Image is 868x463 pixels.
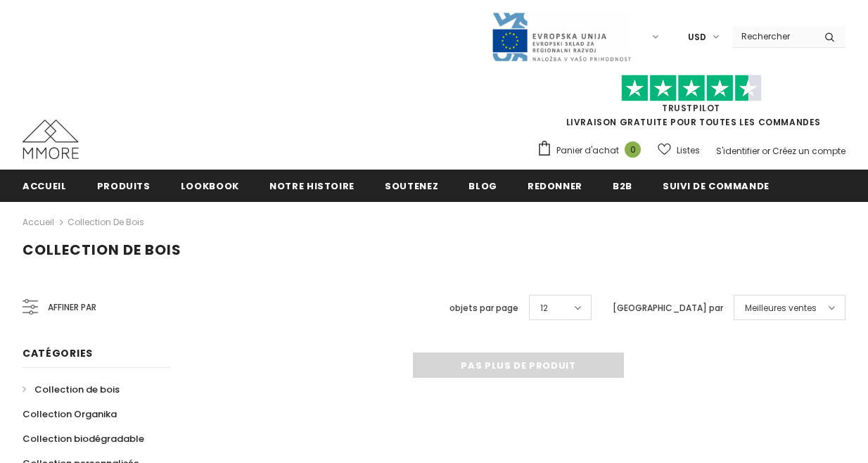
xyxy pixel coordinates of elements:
[68,216,144,228] a: Collection de bois
[23,214,54,231] a: Accueil
[688,30,706,44] span: USD
[625,141,641,158] span: 0
[269,179,355,193] span: Notre histoire
[491,30,632,42] a: Javni Razpis
[449,301,518,315] label: objets par page
[613,301,723,315] label: [GEOGRAPHIC_DATA] par
[537,140,648,161] a: Panier d'achat 0
[23,179,67,193] span: Accueil
[733,26,814,46] input: Search Site
[23,240,181,260] span: Collection de bois
[528,179,582,193] span: Redonner
[663,179,770,193] span: Suivi de commande
[491,11,632,63] img: Javni Razpis
[181,179,239,193] span: Lookbook
[181,170,239,201] a: Lookbook
[662,102,720,114] a: TrustPilot
[34,383,120,396] span: Collection de bois
[23,120,79,159] img: Cas MMORE
[540,301,548,315] span: 12
[23,402,117,426] a: Collection Organika
[556,144,619,158] span: Panier d'achat
[663,170,770,201] a: Suivi de commande
[468,170,497,201] a: Blog
[537,81,845,128] span: LIVRAISON GRATUITE POUR TOUTES LES COMMANDES
[772,145,845,157] a: Créez un compte
[269,170,355,201] a: Notre histoire
[23,346,93,360] span: Catégories
[23,432,144,445] span: Collection biodégradable
[48,300,96,315] span: Affiner par
[23,170,67,201] a: Accueil
[716,145,760,157] a: S'identifier
[23,377,120,402] a: Collection de bois
[621,75,762,102] img: Faites confiance aux étoiles pilotes
[528,170,582,201] a: Redonner
[97,170,151,201] a: Produits
[613,170,632,201] a: B2B
[762,145,770,157] span: or
[745,301,817,315] span: Meilleures ventes
[385,179,438,193] span: soutenez
[97,179,151,193] span: Produits
[468,179,497,193] span: Blog
[613,179,632,193] span: B2B
[658,138,700,163] a: Listes
[23,407,117,421] span: Collection Organika
[23,426,144,451] a: Collection biodégradable
[385,170,438,201] a: soutenez
[677,144,700,158] span: Listes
